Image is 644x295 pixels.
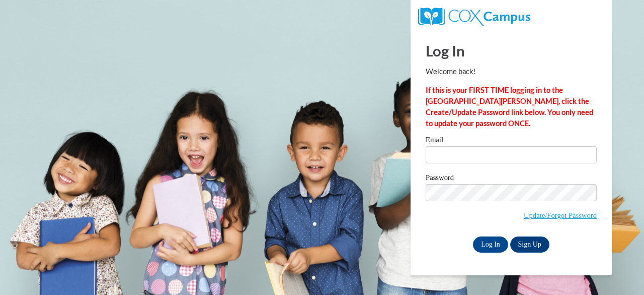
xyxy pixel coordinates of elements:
[426,174,597,184] label: Password
[426,86,593,128] strong: If this is your FIRST TIME logging in to the [GEOGRAPHIC_DATA][PERSON_NAME], click the Create/Upd...
[426,40,597,61] h1: Log In
[510,237,549,253] a: Sign Up
[524,211,597,219] a: Update/Forgot Password
[418,8,530,26] img: COX Campus
[426,66,597,77] p: Welcome back!
[418,12,530,20] a: COX Campus
[426,136,597,146] label: Email
[473,237,508,253] input: Log In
